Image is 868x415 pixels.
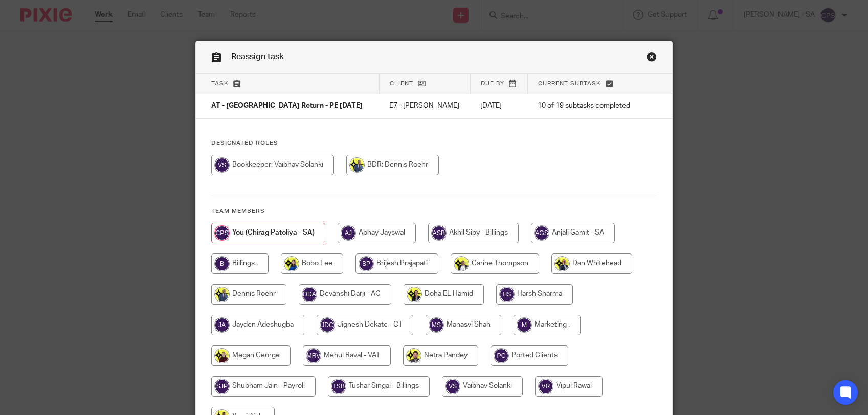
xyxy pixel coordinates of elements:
[480,101,517,111] p: [DATE]
[538,81,601,86] span: Current subtask
[211,103,363,110] span: AT - [GEOGRAPHIC_DATA] Return - PE [DATE]
[231,53,284,61] span: Reassign task
[647,52,657,65] a: Close this dialog window
[211,207,657,215] h4: Team members
[527,94,641,119] td: 10 of 19 subtasks completed
[211,81,229,86] span: Task
[481,81,504,86] span: Due by
[390,81,413,86] span: Client
[211,139,657,147] h4: Designated Roles
[389,101,460,111] p: E7 - [PERSON_NAME]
